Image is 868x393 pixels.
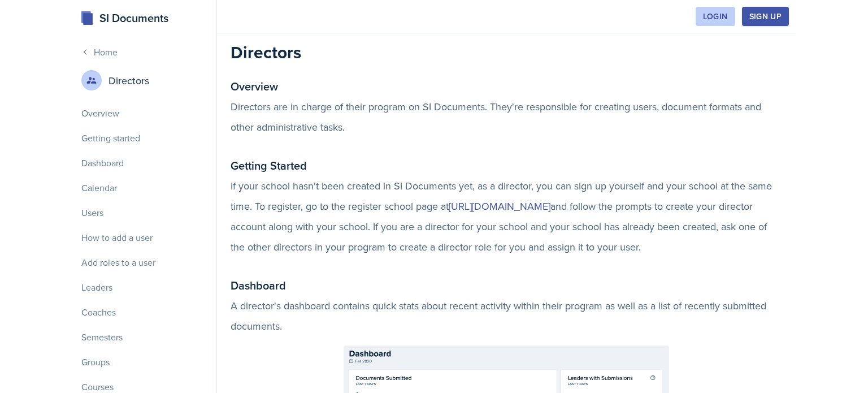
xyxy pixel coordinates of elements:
[231,76,782,97] h2: Overview
[75,251,214,274] div: Add roles to a user
[231,296,782,336] p: A director's dashboard contains quick stats about recent activity within their program as well as...
[749,12,782,21] div: Sign Up
[75,152,214,174] div: Dashboard
[231,156,782,176] h2: Getting Started
[75,226,214,249] div: How to add a user
[696,7,735,26] button: Login
[81,127,207,149] a: Getting started
[81,301,207,323] a: Coaches
[231,275,782,296] h2: Dashboard
[75,127,214,149] div: Getting started
[75,102,214,124] div: Overview
[231,176,782,257] p: If your school hasn't been created in SI Documents yet, as a director, you can sign up yourself a...
[231,42,782,63] h2: Directors
[81,226,207,249] a: How to add a user
[81,70,207,90] div: Directors
[81,276,207,299] a: Leaders
[75,201,214,224] div: Users
[75,301,214,323] div: Coaches
[75,326,214,348] div: Semesters
[231,97,782,137] p: Directors are in charge of their program on SI Documents. They're responsible for creating users,...
[81,251,207,274] a: Add roles to a user
[81,201,207,224] a: Users
[703,12,728,21] div: Login
[81,326,207,348] a: Semesters
[81,152,207,174] a: Dashboard
[75,276,214,299] div: Leaders
[81,176,207,199] a: Calendar
[75,176,214,199] div: Calendar
[81,351,207,373] a: Groups
[75,351,214,373] div: Groups
[742,7,789,26] button: Sign Up
[81,45,207,59] a: Home
[81,102,207,124] a: Overview
[449,199,550,213] a: [URL][DOMAIN_NAME]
